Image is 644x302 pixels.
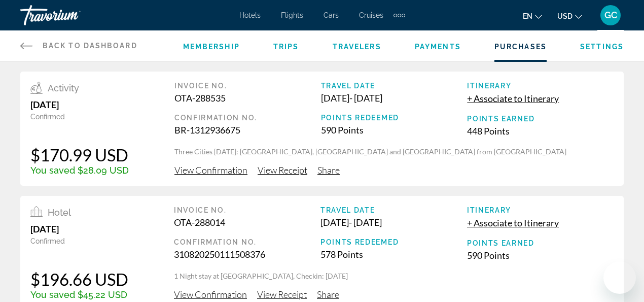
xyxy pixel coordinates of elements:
[174,249,320,260] div: 310820250111508376
[30,269,128,289] div: $196.66 USD
[174,124,321,136] div: BR-1312936675
[174,82,321,90] div: Invoice No.
[523,9,542,23] button: Change language
[467,82,614,90] div: Itinerary
[30,113,129,121] div: Confirmed
[239,11,261,19] a: Hotels
[359,11,383,19] a: Cruises
[174,289,247,300] span: View Confirmation
[183,43,240,51] a: Membership
[174,114,321,122] div: Confirmation No.
[30,289,128,300] div: You saved $45.22 USD
[30,145,129,165] div: $170.99 USD
[174,206,320,214] div: Invoice No.
[43,42,137,50] span: Back to Dashboard
[30,99,129,110] div: [DATE]
[321,114,468,122] div: Points Redeemed
[523,12,532,20] span: en
[467,250,614,261] div: 590 Points
[174,147,614,157] p: Three Cities [DATE]: [GEOGRAPHIC_DATA], [GEOGRAPHIC_DATA] and [GEOGRAPHIC_DATA] from [GEOGRAPHIC_...
[494,43,547,51] a: Purchases
[467,115,614,123] div: Points Earned
[557,12,573,20] span: USD
[557,9,582,23] button: Change currency
[604,10,617,20] span: GC
[174,217,320,228] div: OTA-288014
[321,82,468,90] div: Travel Date
[317,289,339,300] span: Share
[281,11,303,19] a: Flights
[30,165,129,176] div: You saved $28.09 USD
[174,238,320,246] div: Confirmation No.
[320,217,467,228] div: [DATE] - [DATE]
[258,164,307,176] span: View Receipt
[324,11,339,19] a: Cars
[273,43,299,51] a: Trips
[257,289,307,300] span: View Receipt
[467,206,614,214] div: Itinerary
[467,125,614,137] div: 448 Points
[48,207,71,218] span: Hotel
[30,223,128,234] div: [DATE]
[20,30,137,61] a: Back to Dashboard
[48,83,79,93] span: Activity
[467,217,559,228] span: + Associate to Itinerary
[467,93,559,104] span: + Associate to Itinerary
[30,237,128,245] div: Confirmed
[321,92,468,104] div: [DATE] - [DATE]
[603,261,636,294] iframe: Button to launch messaging window
[467,217,559,229] button: + Associate to Itinerary
[320,249,467,260] div: 578 Points
[317,164,340,176] span: Share
[393,7,405,23] button: Extra navigation items
[174,271,614,281] p: 1 Night stay at [GEOGRAPHIC_DATA], Checkin: [DATE]
[321,124,468,136] div: 590 Points
[320,206,467,214] div: Travel Date
[174,164,247,176] span: View Confirmation
[174,92,321,104] div: OTA-288535
[597,5,624,26] button: User Menu
[320,238,467,246] div: Points Redeemed
[467,239,614,247] div: Points Earned
[333,43,381,51] a: Travelers
[467,92,559,105] button: + Associate to Itinerary
[20,2,122,28] a: Travorium
[580,43,624,51] a: Settings
[415,43,461,51] a: Payments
